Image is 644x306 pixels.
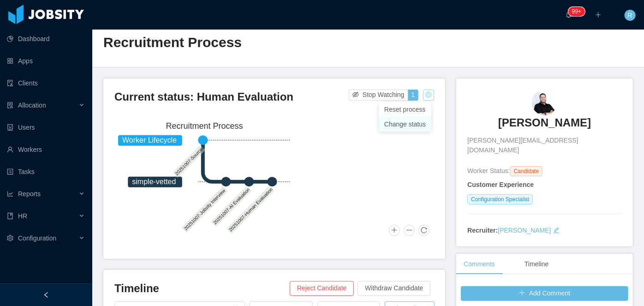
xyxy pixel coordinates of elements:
[7,30,85,48] a: icon: pie-chartDashboard
[132,178,176,186] tspan: simple-vetted
[467,194,533,204] span: Configuration Specialist
[7,162,85,181] a: icon: profileTasks
[183,188,227,231] text: 20251007-Jobsity Interview
[228,186,274,232] text: 20251007-Human Evaluation
[467,167,510,174] span: Worker Status:
[532,90,558,115] img: 1d4eb2db-94f9-48c5-a6a3-76c73dcc7dc3_68e69c15af141-90w.png
[498,227,551,234] a: [PERSON_NAME]
[517,254,556,275] div: Timeline
[456,254,502,275] div: Comments
[114,281,290,296] h3: Timeline
[408,90,419,101] button: 1
[7,102,13,108] i: icon: solution
[103,33,368,52] h2: Recruitment Process
[389,225,400,236] button: Zoom In
[379,102,431,117] div: Reset process
[498,115,591,130] h3: [PERSON_NAME]
[18,212,27,220] span: HR
[7,191,13,197] i: icon: line-chart
[7,140,85,159] a: icon: userWorkers
[553,227,560,234] i: icon: edit
[122,136,177,144] tspan: Worker Lifecycle
[18,102,46,109] span: Allocation
[566,12,572,18] i: icon: bell
[174,145,205,176] text: 20251007-Sourced
[467,227,498,234] strong: Recruiter:
[461,286,628,301] button: icon: plusAdd Comment
[7,52,85,70] a: icon: appstoreApps
[498,115,591,136] a: [PERSON_NAME]
[467,181,534,188] strong: Customer Experience
[7,213,13,219] i: icon: book
[349,90,408,101] button: icon: eye-invisibleStop Watching
[595,12,602,18] i: icon: plus
[18,234,56,242] span: Configuration
[18,190,41,198] span: Reports
[212,187,250,225] text: 20251007-AI Evaluation
[510,166,543,176] span: Candidate
[628,10,632,21] span: R
[358,281,430,296] button: Withdraw Candidate
[568,7,585,16] sup: 264
[418,225,429,236] button: Reset Zoom
[423,90,434,101] button: icon: setting
[166,121,243,131] text: Recruitment Process
[7,235,13,241] i: icon: setting
[114,90,349,104] h3: Current status: Human Evaluation
[404,225,415,236] button: Zoom Out
[384,119,426,129] div: Change status
[7,118,85,137] a: icon: robotUsers
[290,281,354,296] button: Reject Candidate
[467,136,622,155] span: [PERSON_NAME][EMAIL_ADDRESS][DOMAIN_NAME]
[7,74,85,92] a: icon: auditClients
